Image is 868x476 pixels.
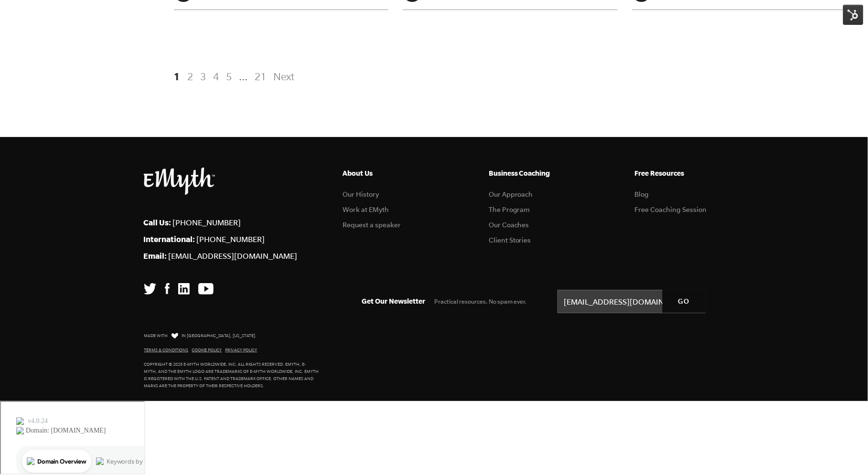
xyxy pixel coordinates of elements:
[635,206,707,213] a: Free Coaching Session
[169,252,298,260] a: [EMAIL_ADDRESS][DOMAIN_NAME]
[144,331,320,390] p: Made with in [GEOGRAPHIC_DATA], [US_STATE]. Copyright © 2025 E-Myth Worldwide, Inc. All rights re...
[144,283,157,295] img: Twitter
[144,218,171,227] strong: Call Us:
[15,15,23,23] img: logo_orange.svg
[198,68,209,85] a: 3
[271,68,295,85] a: Next
[843,5,863,25] img: HubSpot Tools Menu Toggle
[165,283,170,295] img: Facebook
[489,206,530,213] a: The Program
[95,55,103,63] img: tab_keywords_by_traffic_grey.svg
[343,168,432,179] h5: About Us
[144,234,195,243] strong: International:
[185,68,196,85] a: 2
[663,290,706,313] input: GO
[198,283,214,295] img: YouTube
[635,168,725,179] h5: Free Resources
[343,206,389,213] a: Work at EMyth
[27,15,47,23] div: v 4.0.24
[489,168,579,179] h5: Business Coaching
[224,68,235,85] a: 5
[25,25,105,32] div: Domain: [DOMAIN_NAME]
[225,348,257,352] a: Privacy Policy
[362,297,425,305] span: Get Our Newsletter
[26,55,33,63] img: tab_domain_overview_orange.svg
[489,190,533,198] a: Our Approach
[173,218,241,227] a: [PHONE_NUMBER]
[144,168,215,195] img: EMyth
[197,235,265,243] a: [PHONE_NUMBER]
[489,221,529,229] a: Our Coaches
[557,290,706,314] input: name@emailaddress.com
[252,68,269,85] a: 21
[489,236,531,244] a: Client Stories
[635,190,649,198] a: Blog
[171,333,178,339] img: Love
[178,283,190,295] img: LinkedIn
[15,25,23,32] img: website_grey.svg
[343,221,401,229] a: Request a speaker
[36,56,86,63] div: Domain Overview
[192,348,222,352] a: Cookie Policy
[144,251,167,260] strong: Email:
[106,56,161,63] div: Keywords by Traffic
[211,68,222,85] a: 4
[144,348,189,352] a: Terms & Conditions
[820,430,868,476] iframe: Chat Widget
[434,298,526,305] span: Practical resources. No spam ever.
[343,190,379,198] a: Our History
